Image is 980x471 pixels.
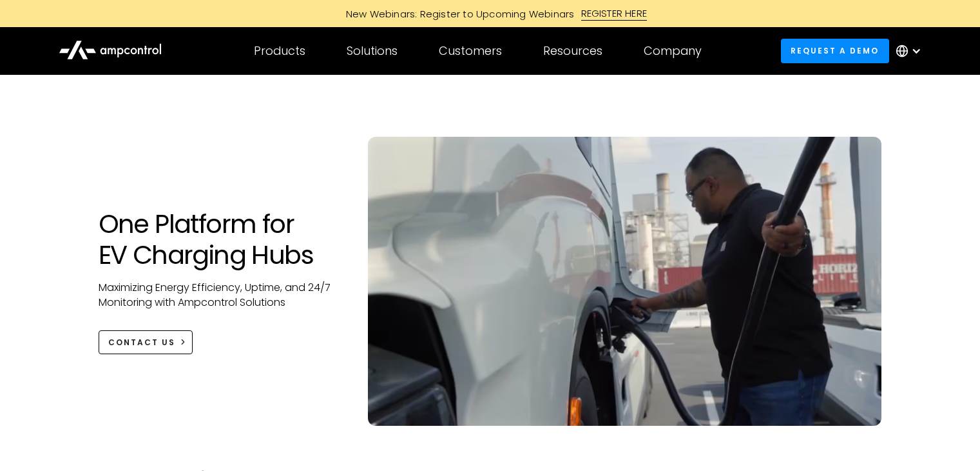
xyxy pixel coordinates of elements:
div: Customers [439,44,502,58]
div: Products [254,44,305,58]
a: New Webinars: Register to Upcoming WebinarsREGISTER HERE [200,6,780,21]
div: Company [644,44,702,58]
div: Resources [543,44,602,58]
h1: One Platform for EV Charging Hubs [99,208,343,270]
div: CONTACT US [108,337,175,348]
div: Solutions [347,44,398,58]
a: CONTACT US [99,330,193,354]
div: New Webinars: Register to Upcoming Webinars [333,7,581,21]
a: Request a demo [781,39,889,63]
p: Maximizing Energy Efficiency, Uptime, and 24/7 Monitoring with Ampcontrol Solutions [99,281,343,310]
div: REGISTER HERE [581,6,648,21]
